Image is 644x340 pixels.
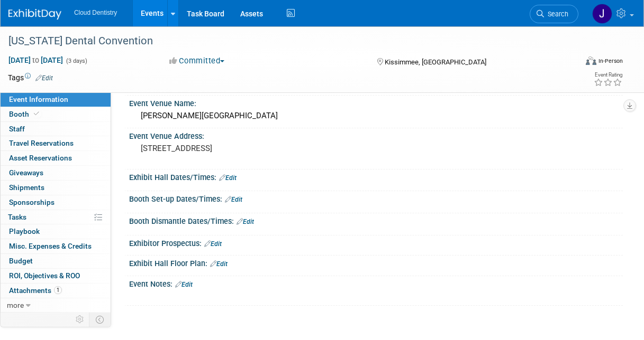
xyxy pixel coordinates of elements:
span: more [7,301,24,309]
div: Event Venue Address: [129,128,623,141]
a: Sponsorships [1,195,111,210]
a: Shipments [1,181,111,195]
img: Jessica Estrada [592,4,612,24]
span: Staff [9,125,25,133]
div: Event Venue Name: [129,96,623,109]
a: Travel Reservations [1,136,111,150]
div: In-Person [598,57,623,65]
div: Booth Set-up Dates/Times: [129,191,623,205]
div: Event Notes: [129,276,623,290]
a: Giveaways [1,166,111,180]
div: [US_STATE] Dental Convention [5,32,570,51]
span: Booth [9,110,41,118]
a: more [1,298,111,313]
span: Shipments [9,183,44,192]
div: Exhibit Hall Dates/Times: [129,169,623,183]
span: Kissimmee, [GEOGRAPHIC_DATA] [385,58,486,66]
span: Attachments [9,286,62,295]
span: Search [544,10,568,18]
a: Asset Reservations [1,151,111,165]
a: Search [530,5,578,23]
a: Edit [210,260,228,268]
span: Travel Reservations [9,139,74,147]
span: Tasks [8,213,26,221]
img: ExhibitDay [8,9,61,20]
a: Tasks [1,210,111,224]
span: Sponsorships [9,198,55,206]
a: Edit [175,281,193,288]
a: Edit [237,218,254,225]
a: Edit [219,174,237,182]
span: Giveaways [9,168,43,177]
span: 1 [54,286,62,294]
i: Booth reservation complete [34,111,39,117]
div: [PERSON_NAME][GEOGRAPHIC_DATA] [137,108,615,124]
a: Edit [225,196,242,203]
a: Misc. Expenses & Credits [1,239,111,253]
span: Asset Reservations [9,154,72,162]
a: Staff [1,122,111,136]
a: Booth [1,107,111,121]
div: Booth Dismantle Dates/Times: [129,213,623,227]
a: Edit [204,240,222,248]
pre: [STREET_ADDRESS] [141,144,323,153]
span: Cloud Dentistry [74,9,117,16]
span: to [31,56,41,64]
td: Tags [8,72,53,83]
div: Event Rating [594,72,622,78]
span: ROI, Objectives & ROO [9,271,80,280]
a: Edit [35,74,53,82]
button: Committed [166,55,229,67]
span: Event Information [9,95,68,103]
a: Attachments1 [1,284,111,298]
a: Budget [1,254,111,268]
span: Playbook [9,227,40,235]
td: Toggle Event Tabs [89,313,111,326]
div: Exhibitor Prospectus: [129,235,623,249]
span: Misc. Expenses & Credits [9,242,92,250]
div: Event Format [533,55,623,71]
img: Format-Inperson.png [586,56,596,65]
a: Event Information [1,92,111,107]
div: Exhibit Hall Floor Plan: [129,256,623,269]
span: Budget [9,257,33,265]
a: ROI, Objectives & ROO [1,269,111,283]
span: (3 days) [65,58,87,64]
span: [DATE] [DATE] [8,55,64,65]
td: Personalize Event Tab Strip [71,313,89,326]
a: Playbook [1,224,111,239]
